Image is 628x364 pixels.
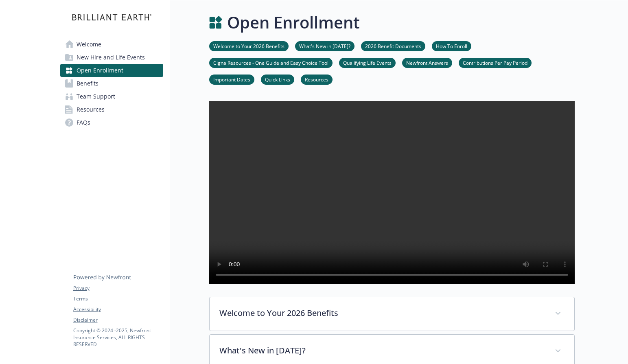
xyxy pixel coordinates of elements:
[77,51,145,64] span: New Hire and Life Events
[361,42,425,50] a: 2026 Benefit Documents
[209,75,254,83] a: Important Dates
[209,42,289,50] a: Welcome to Your 2026 Benefits
[73,306,163,313] a: Accessibility
[227,10,360,35] h1: Open Enrollment
[261,75,294,83] a: Quick Links
[459,59,532,66] a: Contributions Per Pay Period
[77,64,123,77] span: Open Enrollment
[295,42,354,50] a: What's New in [DATE]?
[73,285,163,292] a: Privacy
[77,116,90,129] span: FAQs
[77,103,105,116] span: Resources
[60,116,163,129] a: FAQs
[77,77,98,90] span: Benefits
[60,38,163,51] a: Welcome
[60,64,163,77] a: Open Enrollment
[73,316,163,324] a: Disclaimer
[60,51,163,64] a: New Hire and Life Events
[77,90,115,103] span: Team Support
[301,75,333,83] a: Resources
[210,297,574,331] div: Welcome to Your 2026 Benefits
[73,327,163,348] p: Copyright © 2024 - 2025 , Newfront Insurance Services, ALL RIGHTS RESERVED
[60,90,163,103] a: Team Support
[219,307,545,319] p: Welcome to Your 2026 Benefits
[77,38,101,51] span: Welcome
[209,59,333,66] a: Cigna Resources - One Guide and Easy Choice Tool
[339,59,396,66] a: Qualifying Life Events
[219,344,545,357] p: What's New in [DATE]?
[432,42,471,50] a: How To Enroll
[73,295,163,303] a: Terms
[402,59,452,66] a: Newfront Answers
[60,77,163,90] a: Benefits
[60,103,163,116] a: Resources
